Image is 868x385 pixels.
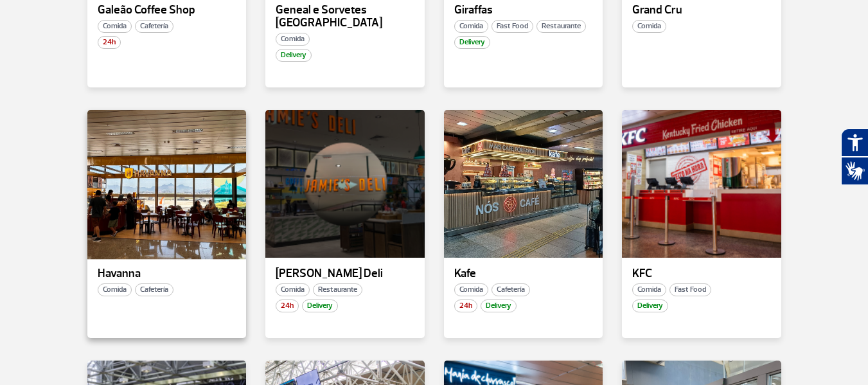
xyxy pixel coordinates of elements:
[492,283,530,296] span: Cafetería
[98,36,121,49] span: 24h
[276,4,414,30] p: Geneal e Sorvetes [GEOGRAPHIC_DATA]
[454,4,593,17] p: Giraffas
[632,267,771,280] p: KFC
[841,129,868,185] div: Plugin de acessibilidade da Hand Talk.
[313,283,362,296] span: Restaurante
[98,267,236,280] p: Havanna
[669,283,711,296] span: Fast Food
[98,20,132,33] span: Comida
[98,4,236,17] p: Galeão Coffee Shop
[632,4,771,17] p: Grand Cru
[536,20,586,33] span: Restaurante
[632,283,666,296] span: Comida
[454,267,593,280] p: Kafe
[481,300,517,312] span: Delivery
[276,267,414,280] p: [PERSON_NAME] Deli
[632,300,668,312] span: Delivery
[276,33,310,46] span: Comida
[135,283,173,296] span: Cafetería
[276,300,299,312] span: 24h
[135,20,173,33] span: Cafetería
[98,283,132,296] span: Comida
[492,20,533,33] span: Fast Food
[841,129,868,157] button: Abrir recursos assistivos.
[841,157,868,185] button: Abrir tradutor de língua de sinais.
[632,20,666,33] span: Comida
[302,300,338,312] span: Delivery
[276,49,312,62] span: Delivery
[454,300,477,312] span: 24h
[454,283,488,296] span: Comida
[454,36,490,49] span: Delivery
[276,283,310,296] span: Comida
[454,20,488,33] span: Comida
